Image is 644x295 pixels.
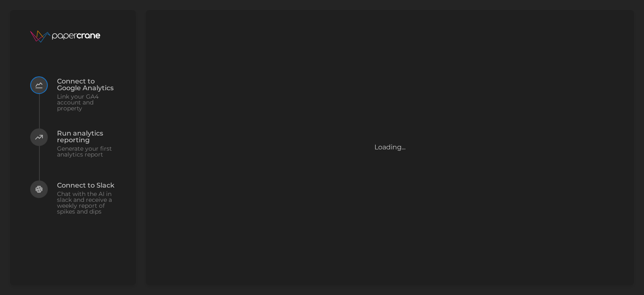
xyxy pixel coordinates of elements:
[57,182,116,189] span: Connect to Slack
[30,76,116,128] button: Connect to Google AnalyticsLink your GA4 account and property
[374,142,405,153] p: Loading...
[57,130,116,144] span: Run analytics reporting
[57,94,116,111] span: Link your GA4 account and property
[30,128,116,180] button: Run analytics reportingGenerate your first analytics report
[57,78,116,91] span: Connect to Google Analytics
[57,191,116,214] span: Chat with the AI in slack and receive a weekly report of spikes and dips
[30,180,116,232] button: Connect to SlackChat with the AI in slack and receive a weekly report of spikes and dips
[57,146,116,157] span: Generate your first analytics report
